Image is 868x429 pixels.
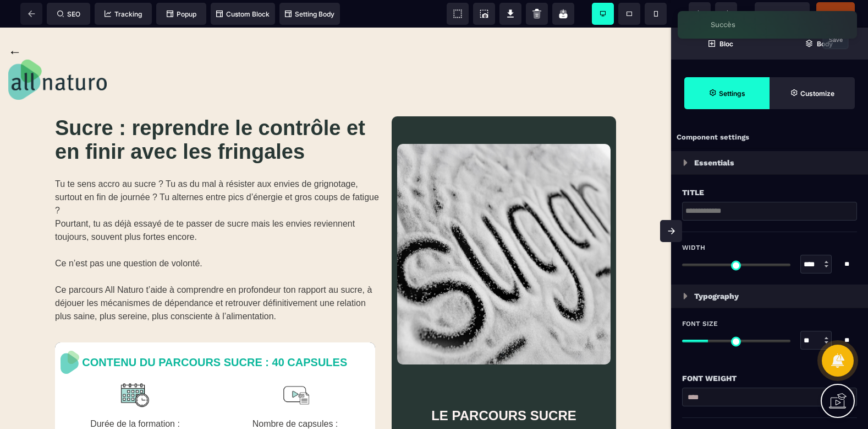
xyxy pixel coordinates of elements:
span: Settings [684,77,770,109]
span: Preview [755,2,810,24]
img: eb1c8ef390fa502117c2660952260a2b_picto-temps.png [119,352,151,384]
img: loading [683,293,688,299]
div: Title [682,186,857,199]
p: Essentials [694,156,734,169]
strong: Body [817,40,833,48]
div: Font Weight [682,372,857,385]
img: 56277a8ca85b0766c0a367aed0974eef_IMG_Sucre-principal-1_(1).png [397,116,611,337]
a: ← [8,17,21,31]
span: Tracking [105,10,142,18]
text: CONTENU DU PARCOURS SUCRE : 40 CAPSULES [79,326,375,344]
text: Nombre de capsules : [215,389,375,404]
span: Publier [825,9,847,18]
span: Popup [167,10,196,18]
h1: Sucre : reprendre le contrôle et en finir avec les fringales [55,89,392,136]
strong: Settings [719,89,745,98]
span: Open Layer Manager [770,28,868,60]
p: Typography [694,289,739,303]
span: Open Blocks [671,28,770,60]
div: Component settings [671,127,868,148]
img: 6acba719752e8672151c7f0ce65807ce_Allnaturo-logo-fonce%CC%81.png [8,32,107,72]
span: Open Style Manager [770,77,855,109]
img: 8b6cf6293ebce2fcde896e5f4aeb59ae_Allnaturo-picto_fond_clair.png [61,323,79,346]
text: Durée de la formation : [55,389,215,404]
text: Tu te sens accro au sucre ? Tu as du mal à résister aux envies de grignotage, surtout en fin de j... [55,147,392,298]
span: Previsualiser [762,9,803,18]
img: loading [683,159,688,166]
span: View components [447,3,469,25]
strong: Customize [800,89,834,98]
span: Screenshot [473,3,495,25]
span: Width [682,243,705,252]
text: LE PARCOURS SUCRE [397,372,611,399]
strong: Bloc [719,40,733,48]
img: 990baf2b55eeb2071bffd13358323afb_picto-video-contenu.png [279,352,311,384]
span: SEO [57,10,80,18]
span: Setting Body [285,10,334,18]
span: Font Size [682,319,718,328]
text: et ses 40 capsules [397,399,611,414]
span: Custom Block [216,10,270,18]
